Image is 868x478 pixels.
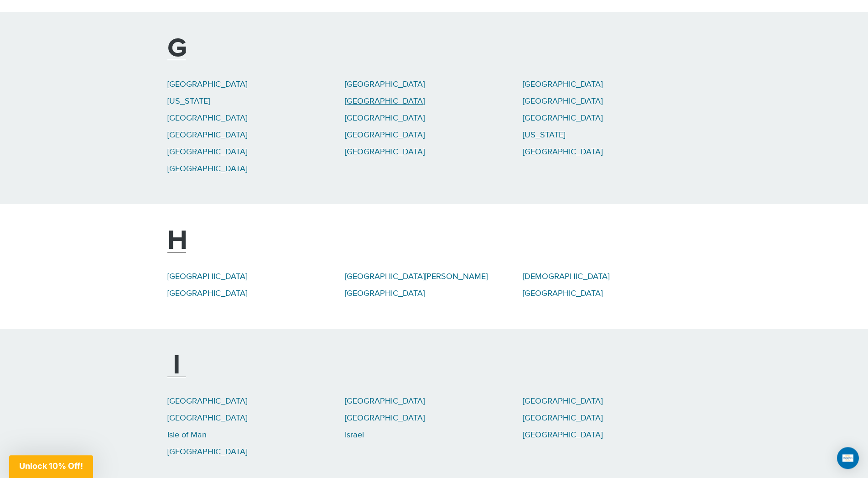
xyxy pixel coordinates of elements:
a: [GEOGRAPHIC_DATA] [167,447,247,457]
a: [GEOGRAPHIC_DATA] [167,147,247,157]
a: Isle of Man [167,430,207,440]
a: [GEOGRAPHIC_DATA] [523,396,603,406]
a: [GEOGRAPHIC_DATA] [167,113,247,123]
a: [GEOGRAPHIC_DATA] [167,130,247,140]
a: [GEOGRAPHIC_DATA] [523,79,603,89]
div: I [167,352,186,377]
div: Open Intercom Messenger [837,447,859,469]
a: [DEMOGRAPHIC_DATA] [523,272,609,281]
a: [GEOGRAPHIC_DATA] [345,130,425,140]
a: [US_STATE] [167,96,210,106]
span: Unlock 10% Off! [19,461,83,471]
a: [GEOGRAPHIC_DATA] [523,413,603,423]
a: [GEOGRAPHIC_DATA] [523,96,603,106]
a: [GEOGRAPHIC_DATA] [345,79,425,89]
a: [GEOGRAPHIC_DATA] [345,96,425,106]
a: [GEOGRAPHIC_DATA] [345,113,425,123]
a: [GEOGRAPHIC_DATA] [345,413,425,423]
a: [US_STATE] [523,130,565,140]
a: [GEOGRAPHIC_DATA] [345,289,425,298]
div: H [167,227,186,252]
a: [GEOGRAPHIC_DATA] [167,413,247,423]
a: [GEOGRAPHIC_DATA] [167,272,247,281]
a: [GEOGRAPHIC_DATA] [345,147,425,157]
a: [GEOGRAPHIC_DATA] [523,430,603,440]
a: [GEOGRAPHIC_DATA] [345,396,425,406]
div: Unlock 10% Off! [9,455,93,478]
a: [GEOGRAPHIC_DATA][PERSON_NAME] [345,272,488,281]
a: [GEOGRAPHIC_DATA] [523,289,603,298]
a: [GEOGRAPHIC_DATA] [167,396,247,406]
div: G [167,35,186,60]
a: [GEOGRAPHIC_DATA] [167,79,247,89]
a: [GEOGRAPHIC_DATA] [167,164,247,173]
a: [GEOGRAPHIC_DATA] [523,113,603,123]
a: [GEOGRAPHIC_DATA] [523,147,603,157]
a: [GEOGRAPHIC_DATA] [167,289,247,298]
a: Israel [345,430,364,440]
